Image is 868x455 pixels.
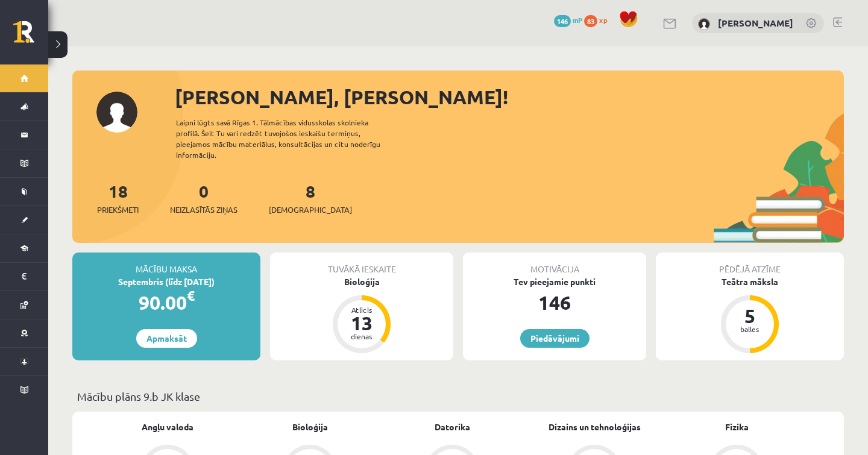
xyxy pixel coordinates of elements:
span: 83 [584,15,597,27]
a: Bioloģija Atlicis 13 dienas [270,275,453,355]
span: Neizlasītās ziņas [170,204,237,216]
div: Mācību maksa [72,253,260,275]
div: 90.00 [72,288,260,317]
div: Bioloģija [270,275,453,288]
div: Septembris (līdz [DATE]) [72,275,260,288]
div: Tuvākā ieskaite [270,253,453,275]
a: Datorika [435,421,470,433]
span: € [187,287,195,304]
span: xp [599,15,607,25]
div: 5 [732,306,768,325]
div: Atlicis [344,306,380,313]
span: 146 [554,15,571,27]
div: Tev pieejamie punkti [463,275,646,288]
div: Pēdējā atzīme [656,253,844,275]
p: Mācību plāns 9.b JK klase [77,388,839,404]
div: [PERSON_NAME], [PERSON_NAME]! [175,83,844,111]
a: 83 xp [584,15,613,25]
a: Fizika [725,421,749,433]
div: balles [732,325,768,333]
div: 13 [344,313,380,333]
a: Bioloģija [292,421,328,433]
span: Priekšmeti [97,204,139,216]
span: [DEMOGRAPHIC_DATA] [269,204,352,216]
a: 0Neizlasītās ziņas [170,180,237,216]
a: 146 mP [554,15,582,25]
a: 18Priekšmeti [97,180,139,216]
div: dienas [344,333,380,340]
a: Teātra māksla 5 balles [656,275,844,355]
a: Rīgas 1. Tālmācības vidusskola [13,21,48,51]
img: Gustavs Lapsa [698,18,710,30]
a: Angļu valoda [142,421,193,433]
div: 146 [463,288,646,317]
div: Teātra māksla [656,275,844,288]
a: Piedāvājumi [520,329,590,348]
a: [PERSON_NAME] [718,17,793,29]
span: mP [573,15,582,25]
a: Dizains un tehnoloģijas [549,421,641,433]
a: 8[DEMOGRAPHIC_DATA] [269,180,352,216]
div: Laipni lūgts savā Rīgas 1. Tālmācības vidusskolas skolnieka profilā. Šeit Tu vari redzēt tuvojošo... [176,117,401,160]
div: Motivācija [463,253,646,275]
a: Apmaksāt [136,329,197,348]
